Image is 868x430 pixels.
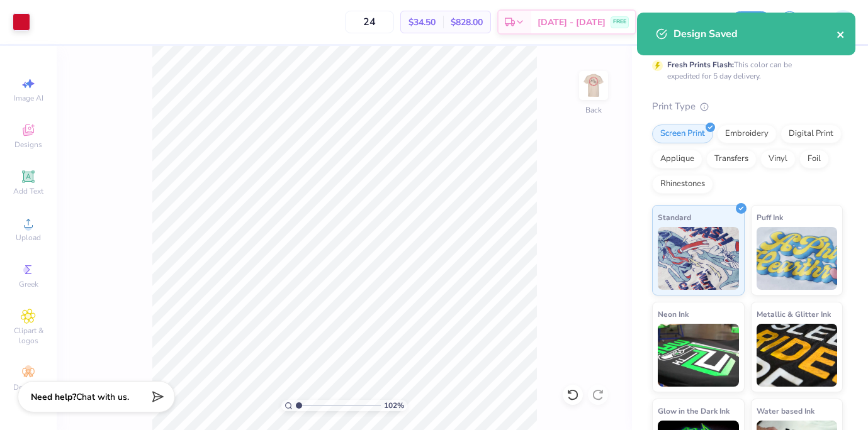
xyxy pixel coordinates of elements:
[451,16,483,29] span: $828.00
[31,391,76,403] strong: Need help?
[652,99,843,114] div: Print Type
[837,26,845,41] button: close
[667,59,822,82] div: This color can be expedited for 5 day delivery.
[757,211,783,224] span: Puff Ink
[799,150,829,168] div: Foil
[706,150,757,168] div: Transfers
[652,175,713,194] div: Rhinestones
[667,60,734,70] strong: Fresh Prints Flash:
[538,16,606,29] span: [DATE] - [DATE]
[658,404,730,417] span: Glow in the Dark Ink
[384,400,404,411] span: 102 %
[14,140,42,150] span: Designs
[13,382,43,392] span: Decorate
[345,11,394,33] input: – –
[757,324,838,387] img: Metallic & Glitter Ink
[585,104,602,116] div: Back
[757,227,838,290] img: Puff Ink
[757,307,831,321] span: Metallic & Glitter Ink
[6,326,50,346] span: Clipart & logos
[658,324,739,387] img: Neon Ink
[13,186,43,196] span: Add Text
[760,150,796,168] div: Vinyl
[781,124,842,143] div: Digital Print
[19,279,38,289] span: Greek
[757,404,814,417] span: Water based Ink
[658,307,689,321] span: Neon Ink
[16,233,41,243] span: Upload
[717,124,777,143] div: Embroidery
[76,391,129,403] span: Chat with us.
[658,227,739,290] img: Standard
[674,26,837,41] div: Design Saved
[581,73,606,98] img: Back
[652,150,702,168] div: Applique
[658,211,691,224] span: Standard
[652,124,713,143] div: Screen Print
[409,16,436,29] span: $34.50
[613,18,626,26] span: FREE
[14,93,43,103] span: Image AI
[662,9,723,35] input: Untitled Design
